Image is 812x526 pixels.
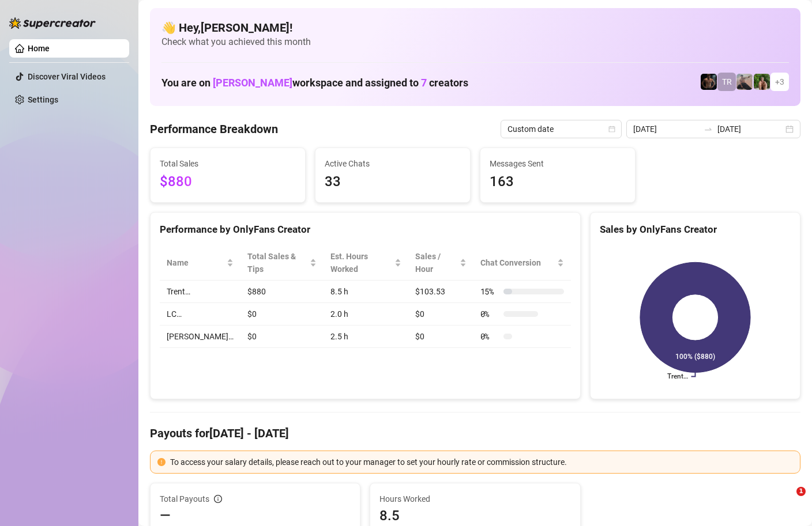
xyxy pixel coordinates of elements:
th: Name [160,245,240,281]
td: Trent… [160,281,240,303]
a: Settings [28,95,58,104]
span: Total Payouts [160,493,209,505]
span: $880 [160,171,296,193]
td: 2.0 h [324,303,408,326]
span: 33 [325,171,461,193]
td: $103.53 [408,281,473,303]
td: $0 [240,303,324,326]
span: Name [167,256,224,269]
span: 0 % [480,330,499,343]
span: [PERSON_NAME] [213,77,292,89]
span: info-circle [214,495,222,503]
span: Total Sales [160,157,296,170]
div: Sales by OnlyFans Creator [600,222,791,237]
img: logo-BBDzfeDw.svg [9,17,96,29]
div: Est. Hours Worked [330,250,392,275]
img: Trent [701,74,717,90]
div: To access your salary details, please reach out to your manager to set your hourly rate or commis... [170,456,793,468]
span: Custom date [507,120,615,138]
iframe: Intercom live chat [773,487,800,514]
span: TR [722,75,732,88]
div: Performance by OnlyFans Creator [160,222,571,237]
span: swap-right [704,124,713,134]
span: Sales / Hour [415,250,457,275]
span: 163 [490,171,626,193]
h1: You are on workspace and assigned to creators [161,77,468,89]
th: Sales / Hour [408,245,473,281]
span: Active Chats [325,157,461,170]
span: exclamation-circle [157,458,166,466]
h4: 👋 Hey, [PERSON_NAME] ! [161,20,789,36]
td: $880 [240,281,324,303]
td: LC… [160,303,240,326]
th: Chat Conversion [473,245,571,281]
span: — [160,506,171,525]
h4: Payouts for [DATE] - [DATE] [150,425,800,441]
text: Trent… [667,373,687,381]
a: Home [28,44,50,53]
span: Chat Conversion [480,256,555,269]
span: Total Sales & Tips [247,250,307,275]
td: $0 [408,326,473,348]
td: 8.5 h [324,281,408,303]
img: Nathaniel [754,74,770,90]
span: calendar [608,126,615,133]
span: + 3 [775,75,784,88]
a: Discover Viral Videos [28,72,106,81]
span: Check what you achieved this month [161,36,789,48]
td: $0 [408,303,473,326]
input: End date [717,123,783,135]
h4: Performance Breakdown [150,121,278,137]
span: 0 % [480,308,499,320]
td: $0 [240,326,324,348]
span: 1 [796,487,806,496]
th: Total Sales & Tips [240,245,324,281]
span: Messages Sent [490,157,626,170]
span: 8.5 [379,506,570,525]
td: 2.5 h [324,326,408,348]
td: [PERSON_NAME]… [160,326,240,348]
span: 7 [421,77,427,89]
span: to [704,124,713,134]
img: LC [736,74,753,90]
input: Start date [633,123,699,135]
span: 15 % [480,285,499,298]
span: Hours Worked [379,493,570,505]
